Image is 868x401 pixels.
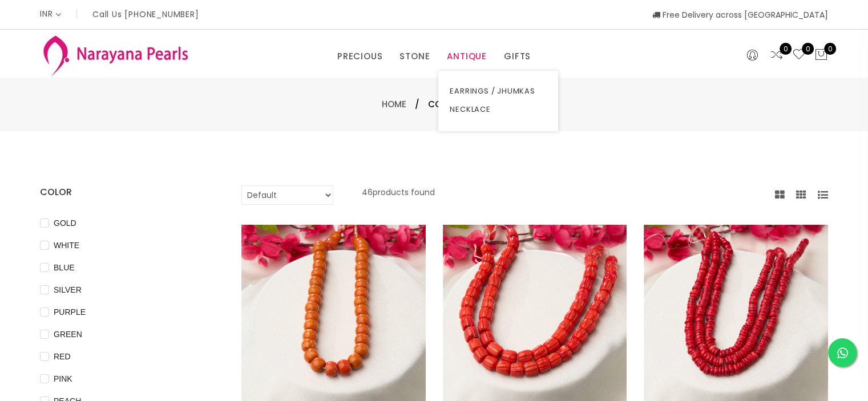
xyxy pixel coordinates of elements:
a: ANTIQUE [447,48,487,65]
span: BLUE [49,261,79,274]
span: SILVER [49,283,86,296]
a: Home [382,98,406,110]
span: PINK [49,372,77,385]
span: Collections [428,98,487,111]
h4: COLOR [40,185,207,199]
span: Free Delivery across [GEOGRAPHIC_DATA] [652,9,828,21]
a: STONE [399,48,430,65]
span: / [415,98,419,111]
a: EARRINGS / JHUMKAS [450,82,547,100]
span: 0 [780,43,792,55]
span: GREEN [49,328,87,341]
a: NECKLACE [450,100,547,119]
span: 0 [802,43,814,55]
button: 0 [814,48,828,63]
span: 0 [824,43,836,55]
a: PRECIOUS [337,48,382,65]
a: GIFTS [504,48,531,65]
p: 46 products found [362,185,435,205]
span: RED [49,350,75,363]
p: Call Us [PHONE_NUMBER] [92,10,199,18]
span: WHITE [49,239,84,252]
a: 0 [792,48,806,63]
span: PURPLE [49,306,90,318]
span: GOLD [49,217,81,229]
a: 0 [770,48,784,63]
